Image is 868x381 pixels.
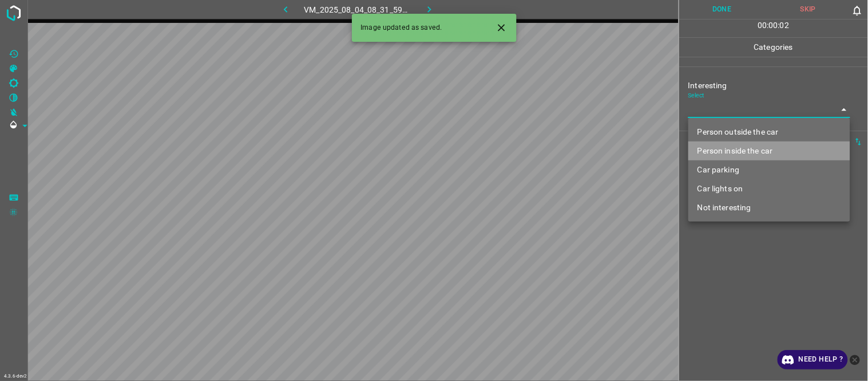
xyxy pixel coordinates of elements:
button: Close [491,17,512,38]
span: Image updated as saved. [361,23,442,33]
li: Car parking [688,160,850,179]
li: Car lights on [688,179,850,198]
li: Person inside the car [688,142,850,160]
li: Person outside the car [688,123,850,142]
li: Not interesting [688,198,850,217]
